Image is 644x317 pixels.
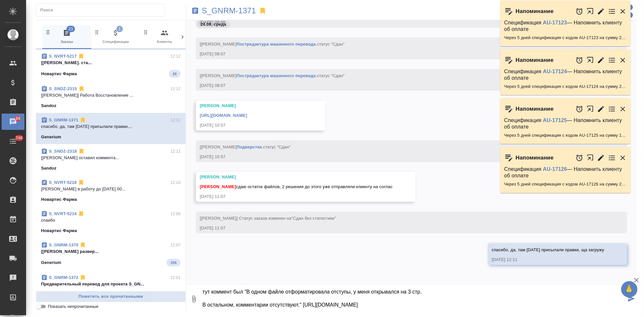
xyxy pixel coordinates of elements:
p: Напоминание [516,57,554,63]
span: "Сдан без статистики" [291,216,336,221]
p: 12:01 [170,274,181,281]
span: Спецификации [94,29,138,45]
div: [PERSON_NAME] [200,103,302,109]
button: Отложить [576,56,583,64]
p: Предварительный перевод для проекта S_GN... [41,281,181,287]
p: спаибо [41,217,181,224]
button: 🙏 [621,281,637,297]
button: Перейти в todo [608,105,616,113]
svg: Отписаться [78,53,84,60]
button: Редактировать [597,105,605,113]
a: 24 [2,114,24,130]
a: AU-17124 [543,69,567,74]
a: Постредактура машинного перевода [237,42,316,47]
div: S_NVRT-521812:10[PERSON_NAME] в работу до [DATE] 00...Новартис Фарма [36,175,186,207]
svg: Отписаться [78,148,85,155]
p: 12:11 [170,148,181,155]
p: Напоминание [516,155,554,161]
p: Спецификация — Напомнить клиенту об оплате [504,166,627,179]
button: Перейти в todo [608,7,616,15]
button: Открыть в новой вкладке [587,102,594,116]
a: Постредактура машинного перевода [237,73,316,78]
button: Отложить [576,154,583,162]
button: Открыть в новой вкладке [587,4,594,18]
svg: Отписаться [78,211,84,217]
p: Спецификация — Напомнить клиенту об оплате [504,20,627,33]
div: [PERSON_NAME] [200,174,393,180]
p: Generium [41,134,61,140]
input: Поиск [40,6,165,15]
p: 12:07 [170,242,181,248]
p: 12:10 [170,179,181,186]
p: Через 5 дней спецификация с кодом AU-17125 на сумму 1120.48 RUB будет просрочена [504,132,627,139]
p: Через 5 дней спецификация с кодом AU-17124 на сумму 28887.1 RUB будет просрочена [504,83,627,90]
div: S_SNDZ-231512:12[[PERSON_NAME]] Работа Восстановление ...Sandoz [36,82,186,113]
p: [[PERSON_NAME] развер... [41,248,181,255]
span: сдаю остаток файлов, 2 решения до этого уже отправляли клиенту на соглас [200,184,393,189]
button: Перейти в todo [608,154,616,162]
button: Редактировать [597,154,605,162]
p: Через 5 дней спецификация с кодом AU-17123 на сумму 29850.94 RUB будет просрочена [504,34,627,41]
p: 12:12 [170,86,181,92]
div: S_SNDZ-231812:11[[PERSON_NAME] оставил коммента...Sandoz [36,144,186,175]
p: [PERSON_NAME] в работу до [DATE] 00... [41,186,181,192]
a: S_NVRT-5214 [49,211,77,216]
p: [[PERSON_NAME]] Работа Восстановление ... [41,92,181,99]
span: [PERSON_NAME] [200,184,236,189]
p: [[PERSON_NAME] оставил коммента... [41,155,181,161]
p: спасибо. да, там [DATE] присылали правки,... [41,123,181,130]
span: Пометить все прочитанными [39,293,182,300]
div: [DATE] 09:07 [200,51,604,57]
p: [[PERSON_NAME]. ста... [41,60,181,66]
button: Закрыть [619,154,627,162]
span: статус "Сдан" [317,42,345,47]
span: 28 [169,71,181,77]
span: статус "Сдан" [263,145,291,149]
span: 206 [167,259,181,266]
div: S_GNRM-137212:01Предварительный перевод для проекта S_GN...Generium25 [36,270,186,303]
div: S_NVRT-521712:12[[PERSON_NAME]. ста...Новартис Фарма28 [36,49,186,82]
p: Generium [41,259,61,266]
a: S_GNRM-1371 [49,117,78,122]
svg: Зажми и перетащи, чтобы поменять порядок вкладок [143,29,149,35]
p: Новартис Фарма [41,196,77,203]
svg: Зажми и перетащи, чтобы поменять порядок вкладок [94,29,100,35]
p: Sandoz [41,103,56,109]
p: Новартис Фарма [41,71,77,77]
button: Закрыть [619,56,627,64]
button: Редактировать [597,56,605,64]
span: 24 [12,115,24,122]
a: S_SNDZ-2315 [49,86,77,91]
a: S_SNDZ-2318 [49,149,77,154]
p: 12:12 [170,53,181,60]
span: спасибо. да, там [DATE] присылали правки, ща загружу [492,247,604,252]
div: [DATE] 10:57 [200,122,302,129]
a: AU-17125 [543,117,567,123]
svg: Отписаться [80,242,86,248]
button: Открыть в новой вкладке [587,53,594,67]
button: Отложить [576,105,583,113]
div: S_GNRM-137112:11спасибо. да, там [DATE] присылали правки,...Generium [36,113,186,144]
span: 🙏 [624,283,635,296]
div: [DATE] 12:11 [492,256,604,263]
p: Спецификация — Напомнить клиенту об оплате [504,117,627,130]
span: [[PERSON_NAME]] Статус заказа изменен на [200,216,336,221]
span: 749 [12,135,26,141]
span: статус "Сдан" [317,73,345,78]
svg: Зажми и перетащи, чтобы поменять порядок вкладок [45,29,51,35]
p: Sandoz [41,165,56,172]
a: S_NVRT-5218 [49,180,77,185]
span: Показать непрочитанные [48,303,98,310]
a: Подверстка [237,145,262,149]
div: [DATE] 10:57 [200,154,604,160]
button: Закрыть [619,105,627,113]
p: Напоминание [516,106,554,112]
div: [DATE] 11:07 [200,193,393,200]
span: 23 [66,26,75,32]
div: S_GNRM-137012:07[[PERSON_NAME] развер...Generium206 [36,238,186,270]
a: AU-17126 [543,166,567,172]
button: Отложить [576,7,583,15]
a: S_GNRM-1372 [49,275,78,280]
p: 24.09, среда [200,21,226,28]
svg: Отписаться [80,117,86,123]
